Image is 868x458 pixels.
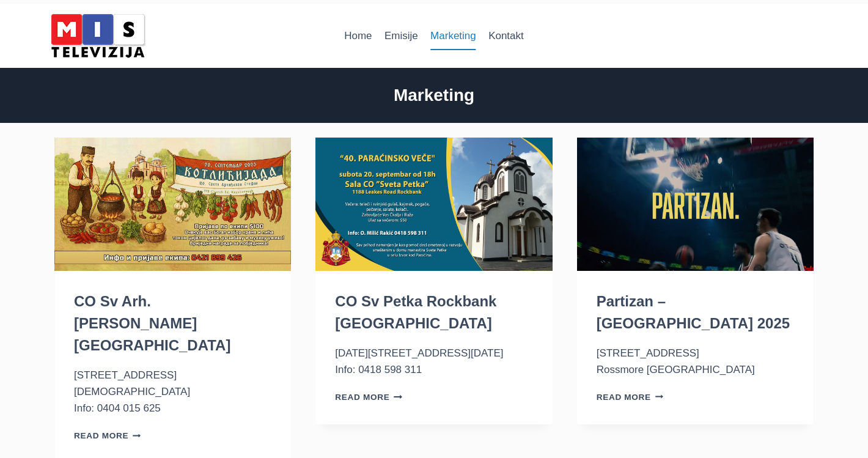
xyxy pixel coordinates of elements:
[74,293,230,353] a: CO Sv Arh. [PERSON_NAME] [GEOGRAPHIC_DATA]
[597,393,664,402] a: Read More
[315,138,552,271] img: CO Sv Petka Rockbank VIC
[378,21,424,51] a: Emisije
[74,367,271,417] p: [STREET_ADDRESS][DEMOGRAPHIC_DATA] Info: 0404 015 625
[424,21,482,51] a: Marketing
[46,10,150,62] img: MIS Television
[54,138,291,271] img: CO Sv Arh. Stefan Keysborough VIC
[338,21,378,51] a: Home
[54,83,814,108] h2: Marketing
[577,138,814,271] img: Partizan – Australia 2025
[597,293,790,331] a: Partizan – [GEOGRAPHIC_DATA] 2025
[338,21,530,51] nav: Primary
[335,293,496,331] a: CO Sv Petka Rockbank [GEOGRAPHIC_DATA]
[335,393,402,402] a: Read More
[74,431,141,440] a: Read More
[335,345,532,378] p: [DATE][STREET_ADDRESS][DATE] Info: 0418 598 311
[482,21,530,51] a: Kontakt
[597,345,794,378] p: [STREET_ADDRESS] Rossmore [GEOGRAPHIC_DATA]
